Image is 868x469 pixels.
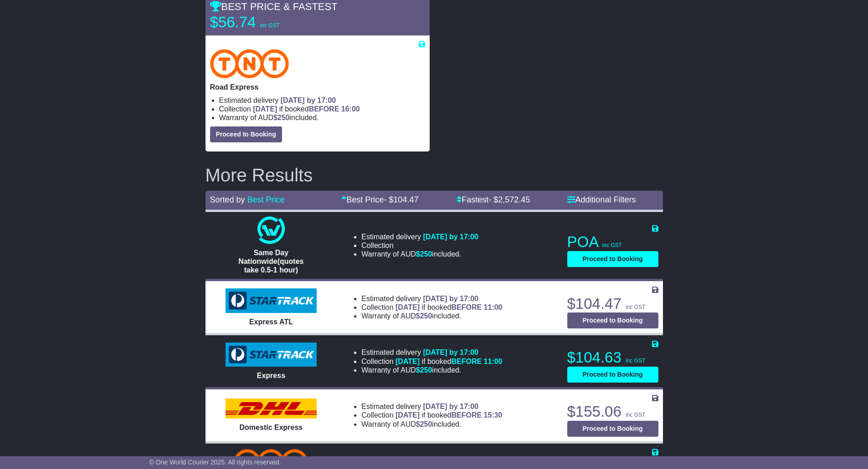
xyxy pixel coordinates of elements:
[361,402,502,411] li: Estimated delivery
[567,421,658,437] button: Proceed to Booking
[423,403,478,410] span: [DATE] by 17:00
[361,250,478,258] li: Warranty of AUD included.
[253,105,277,113] span: [DATE]
[395,358,502,365] span: if booked
[416,366,432,374] span: $
[257,217,285,244] img: One World Courier: Same Day Nationwide(quotes take 0.5-1 hour)
[277,114,290,121] span: 250
[488,195,530,204] span: - $
[149,459,281,466] span: © One World Courier 2025. All rights reserved.
[210,1,338,12] span: BEST PRICE & FASTEST
[361,348,502,357] li: Estimated delivery
[257,372,285,379] span: Express
[420,250,432,258] span: 250
[260,22,280,29] span: inc GST
[423,348,478,356] span: [DATE] by 17:00
[395,411,502,419] span: if booked
[567,348,658,367] p: $104.63
[395,303,420,311] span: [DATE]
[361,366,502,374] li: Warranty of AUD included.
[384,195,418,204] span: - $
[567,295,658,313] p: $104.47
[451,411,482,419] span: BEFORE
[281,96,336,104] span: [DATE] by 17:00
[240,424,303,431] span: Domestic Express
[423,233,478,241] span: [DATE] by 17:00
[361,232,478,241] li: Estimated delivery
[273,114,290,121] span: $
[420,366,432,374] span: 250
[361,312,502,320] li: Warranty of AUD included.
[484,303,503,311] span: 11:00
[247,195,285,204] a: Best Price
[219,113,425,122] li: Warranty of AUD included.
[423,295,478,303] span: [DATE] by 17:00
[567,195,636,204] a: Additional Filters
[395,358,420,365] span: [DATE]
[210,126,282,142] button: Proceed to Booking
[567,233,658,251] p: POA
[219,96,425,105] li: Estimated delivery
[395,411,420,419] span: [DATE]
[341,105,360,113] span: 16:00
[416,420,432,428] span: $
[567,251,658,267] button: Proceed to Booking
[567,313,658,328] button: Proceed to Booking
[309,105,339,113] span: BEFORE
[484,358,503,365] span: 11:00
[210,13,324,31] p: $56.74
[210,49,289,78] img: TNT Domestic: Road Express
[361,420,502,429] li: Warranty of AUD included.
[226,288,317,313] img: StarTrack: Express ATL
[238,249,303,274] span: Same Day Nationwide(quotes take 0.5-1 hour)
[253,105,360,113] span: if booked
[361,357,502,366] li: Collection
[602,242,622,248] span: inc GST
[626,304,645,310] span: inc GST
[210,83,425,91] p: Road Express
[226,398,317,419] img: DHL: Domestic Express
[219,105,425,113] li: Collection
[205,165,663,185] h2: More Results
[395,303,502,311] span: if booked
[498,195,530,204] span: 2,572.45
[567,367,658,383] button: Proceed to Booking
[451,358,482,365] span: BEFORE
[361,303,502,312] li: Collection
[416,250,432,258] span: $
[457,195,530,204] a: Fastest- $2,572.45
[341,195,418,204] a: Best Price- $104.47
[626,358,645,364] span: inc GST
[210,195,245,204] span: Sorted by
[361,241,478,250] li: Collection
[484,411,503,419] span: 15:30
[249,318,293,326] span: Express ATL
[226,343,317,367] img: StarTrack: Express
[361,411,502,419] li: Collection
[416,312,432,320] span: $
[567,403,658,421] p: $155.06
[420,312,432,320] span: 250
[420,420,432,428] span: 250
[626,412,645,418] span: inc GST
[393,195,418,204] span: 104.47
[361,294,502,303] li: Estimated delivery
[451,303,482,311] span: BEFORE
